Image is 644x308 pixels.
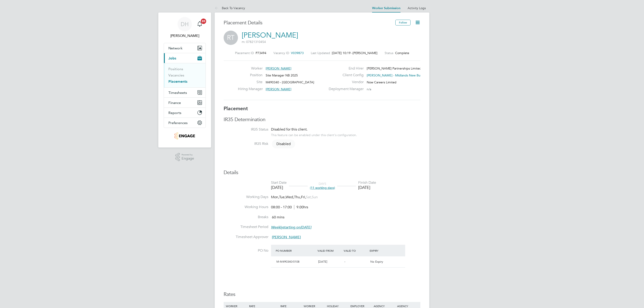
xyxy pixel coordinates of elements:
[367,87,371,91] span: n/a
[353,51,377,55] span: [PERSON_NAME]
[164,53,205,63] button: Jobs
[272,215,284,219] span: 60 mins
[276,260,299,264] span: M-M490340/0108
[224,235,268,239] label: Timesheet Approver
[310,186,335,190] span: (11 working days)
[238,73,263,78] label: Position
[224,195,268,199] label: Working Days
[224,116,420,123] h3: IR35 Determination
[224,291,420,298] h3: Rates
[266,73,298,77] span: Site Manager NB 2025
[158,13,211,148] nav: Main navigation
[332,51,353,55] span: [DATE] 10:19 -
[256,51,266,55] span: P73494
[395,51,409,55] span: Complete
[318,260,327,264] span: [DATE]
[279,195,286,199] span: Tue,
[275,247,316,255] div: PO Number
[272,235,301,239] span: [PERSON_NAME]
[367,73,424,77] span: [PERSON_NAME] - Midlands New Build
[326,80,364,84] label: Vendor
[358,185,376,190] div: [DATE]
[224,141,268,146] label: IR35 Risk
[291,51,304,55] span: V039873
[168,91,187,95] span: Timesheets
[326,87,364,91] label: Deployment Manager
[168,79,187,84] a: Placements
[224,169,420,176] h3: Details
[271,132,357,137] div: This feature can be enabled under this client's configuration.
[224,215,268,219] label: Breaks
[168,56,176,60] span: Jobs
[294,205,308,209] span: 9.00hrs
[164,63,205,87] div: Jobs
[271,225,283,230] em: Weekly
[271,205,308,210] div: 08:00 - 17:00
[224,31,238,45] span: RT
[358,180,376,185] div: Finish Date
[308,182,337,190] div: DAYS
[182,153,194,157] span: Powered by
[271,185,287,190] div: [DATE]
[168,67,183,71] a: Positions
[294,195,301,199] span: Thu,
[408,6,426,10] a: Activity Logs
[367,80,396,84] span: Now Careers Limited
[224,20,392,26] h3: Placement Details
[301,225,311,230] em: [DATE]
[224,248,268,253] label: PO No
[238,80,263,84] label: Site
[224,127,268,132] label: IR35 Status
[168,111,181,115] span: Reports
[164,132,206,139] a: Go to home page
[312,195,318,199] span: Sun
[266,80,314,84] span: M490340 - [GEOGRAPHIC_DATA]
[168,73,184,77] a: Vacancies
[344,260,345,264] span: -
[168,121,188,125] span: Preferences
[326,73,364,78] label: Client Config
[224,105,248,112] b: Placement
[385,51,393,55] label: Status
[242,31,298,40] a: [PERSON_NAME]
[224,205,268,209] label: Working Hours
[168,46,182,50] span: Network
[235,51,254,55] label: Placement ID
[238,87,263,91] label: Hiring Manager
[271,180,287,185] div: Start Date
[195,17,204,31] a: 20
[367,66,421,70] span: [PERSON_NAME] Partnerships Limited
[164,88,205,97] button: Timesheets
[168,101,181,105] span: Finance
[395,20,411,25] button: Follow
[174,132,195,139] img: nowcareers-logo-retina.png
[238,66,263,71] label: Worker
[164,17,206,38] a: DH[PERSON_NAME]
[164,108,205,118] button: Reports
[224,225,268,229] label: Timesheet Period
[311,51,330,55] label: Last Updated
[286,195,294,199] span: Wed,
[343,247,369,255] div: Valid To
[175,153,194,161] a: Powered byEngage
[266,87,291,91] span: [PERSON_NAME]
[271,195,279,199] span: Mon,
[306,195,312,199] span: Sat,
[215,6,245,10] a: Back To Vacancy
[372,6,400,10] a: Worker Submission
[271,225,311,230] span: starting on
[272,139,295,148] span: Disabled
[316,247,343,255] div: Valid From
[273,51,289,55] label: Vacancy ID
[164,118,205,128] button: Preferences
[326,66,364,71] label: End Hirer
[164,43,205,53] button: Network
[266,66,291,70] span: [PERSON_NAME]
[164,33,206,38] span: Danielle Hughes
[164,98,205,108] button: Finance
[242,40,266,44] span: m: 07821310454
[182,157,194,160] span: Engage
[271,127,307,132] span: Disabled for this client.
[181,21,189,27] span: DH
[301,195,306,199] span: Fri,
